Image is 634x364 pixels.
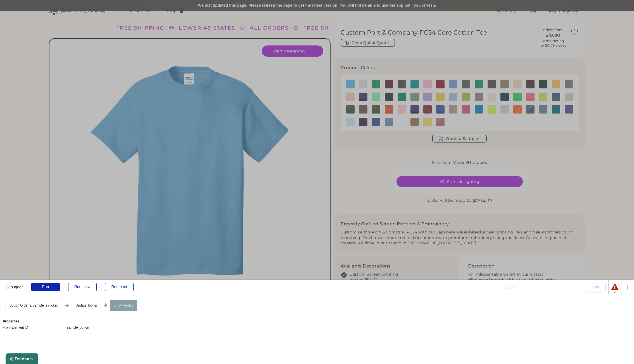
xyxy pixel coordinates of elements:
[6,280,23,289] div: Debugger
[6,300,62,311] div: Button Order a Sample is clicked
[72,300,101,311] div: Update Tooltip
[31,283,60,291] div: Run
[105,283,134,291] div: Run next
[68,283,97,291] div: Run slow
[110,300,137,311] div: Show Tooltip
[67,325,89,330] div: sample_button
[3,325,67,329] div: From Element ID
[3,320,494,323] div: Properties
[611,291,618,293] div: 2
